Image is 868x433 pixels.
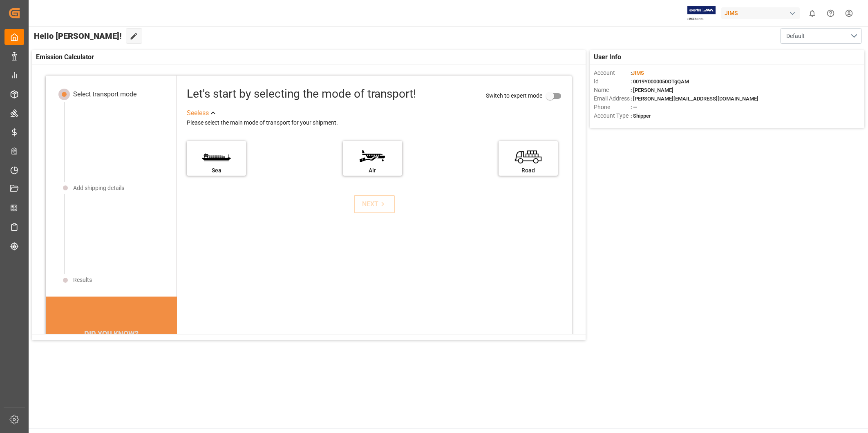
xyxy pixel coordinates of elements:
div: Please select the main mode of transport for your shipment. [187,118,566,128]
span: Hello [PERSON_NAME]! [34,28,122,44]
span: Account [594,69,631,77]
span: : Shipper [631,113,651,119]
span: : [PERSON_NAME][EMAIL_ADDRESS][DOMAIN_NAME] [631,96,758,102]
span: Emission Calculator [36,52,94,62]
span: Account Type [594,112,631,120]
span: JIMS [632,70,644,76]
span: Phone [594,103,631,112]
div: DID YOU KNOW? [46,325,177,342]
span: Name [594,86,631,94]
div: Road [503,166,554,175]
span: Default [786,32,805,40]
div: Sea [191,166,242,175]
span: : 0019Y0000050OTgQAM [631,78,689,85]
span: Id [594,77,631,86]
div: Add shipping details [73,184,124,192]
div: Air [347,166,398,175]
div: See less [187,108,209,118]
span: Email Address [594,94,631,103]
button: Help Center [821,4,840,22]
div: Results [73,276,92,284]
span: : [PERSON_NAME] [631,87,673,93]
button: open menu [780,28,862,44]
div: Let's start by selecting the mode of transport! [187,85,416,103]
button: show 0 new notifications [803,4,821,22]
button: NEXT [354,195,395,213]
div: NEXT [362,199,387,209]
span: Switch to expert mode [486,92,542,99]
span: : — [631,104,637,110]
span: User Info [594,52,621,62]
img: Exertis%20JAM%20-%20Email%20Logo.jpg_1722504956.jpg [687,6,716,20]
span: : [631,70,644,76]
div: Select transport mode [73,89,136,99]
div: JIMS [721,7,800,19]
button: JIMS [721,5,803,21]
